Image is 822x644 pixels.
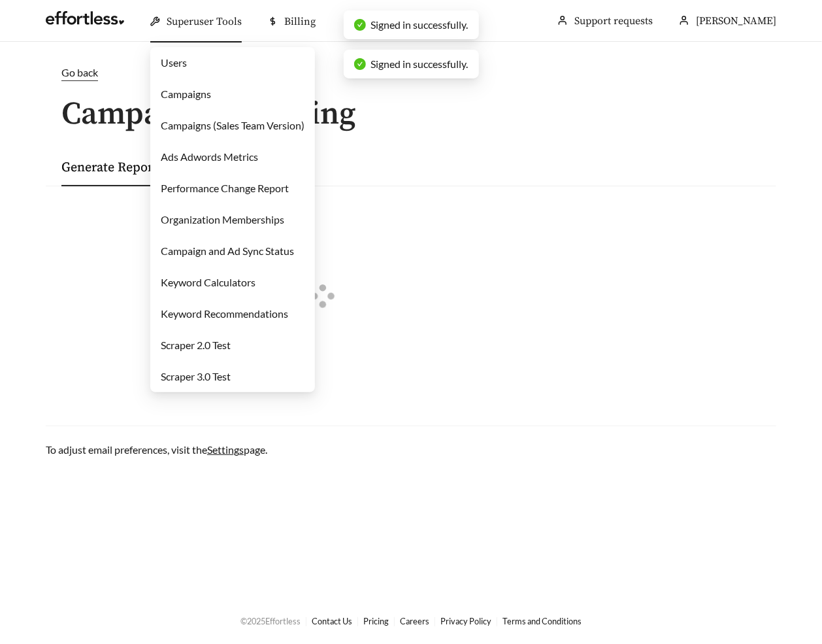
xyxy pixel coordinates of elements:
[312,616,352,626] a: Contact Us
[161,119,304,131] a: Campaigns (Sales Team Version)
[61,66,98,78] span: Go back
[363,616,389,626] a: Pricing
[161,370,231,382] a: Scraper 3.0 Test
[161,182,289,194] a: Performance Change Report
[371,18,469,31] span: Signed in successfully.
[240,616,301,626] span: © 2025 Effortless
[167,15,242,28] span: Superuser Tools
[161,150,258,163] a: Ads Adwords Metrics
[161,88,211,100] a: Campaigns
[161,307,288,320] a: Keyword Recommendations
[502,616,582,626] a: Terms and Conditions
[161,213,284,226] a: Organization Memberships
[161,56,187,69] a: Users
[371,58,469,70] span: Signed in successfully.
[440,616,491,626] a: Privacy Policy
[46,97,776,132] h1: Campaign Reporting
[354,58,366,70] span: check-circle
[207,443,244,456] a: Settings
[161,339,231,351] a: Scraper 2.0 Test
[696,14,776,27] span: [PERSON_NAME]
[354,19,366,31] span: check-circle
[46,443,267,456] span: To adjust email preferences, visit the page.
[400,616,429,626] a: Careers
[61,160,157,176] a: Generate Report
[284,15,316,28] span: Billing
[161,276,255,288] a: Keyword Calculators
[46,65,776,81] a: Go back
[574,14,653,27] a: Support requests
[161,245,294,257] a: Campaign and Ad Sync Status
